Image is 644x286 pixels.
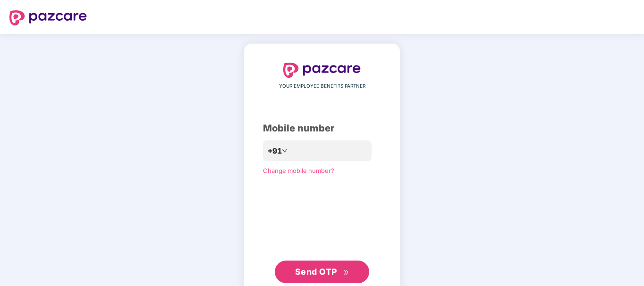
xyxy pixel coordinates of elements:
button: Send OTPdouble-right [275,261,369,283]
span: down [282,148,288,154]
img: logo [283,63,361,78]
span: +91 [268,145,282,157]
div: Mobile number [263,121,381,136]
span: double-right [343,270,349,276]
img: logo [9,10,87,25]
span: YOUR EMPLOYEE BENEFITS PARTNER [279,82,365,90]
a: Change mobile number? [263,167,334,174]
span: Send OTP [295,267,337,277]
